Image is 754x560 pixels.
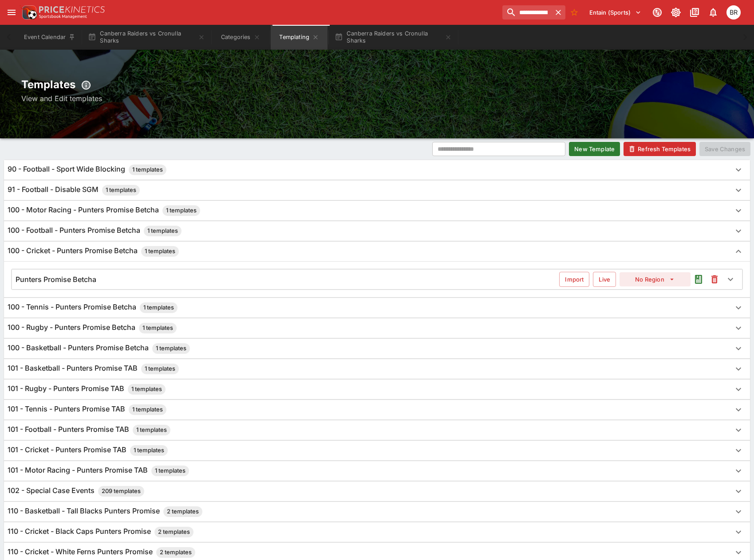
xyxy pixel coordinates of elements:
h6: 91 - Football - Disable SGM [8,185,140,196]
span: 2 templates [156,548,195,557]
button: Notifications [705,4,721,20]
button: Connected to PK [649,4,665,20]
span: 1 templates [140,303,178,312]
button: Documentation [687,4,703,20]
h6: 101 - Basketball - Punters Promise TAB [8,364,179,374]
button: Import [559,272,589,287]
span: 1 templates [102,186,140,195]
span: 1 templates [139,324,177,333]
button: Ben Raymond [724,3,743,22]
input: search [502,5,551,20]
button: No Region [620,272,691,286]
button: New Template [569,142,620,156]
button: Refresh Templates [624,142,696,156]
h6: 100 - Basketball - Punters Promise Betcha [8,343,190,354]
span: 1 templates [130,446,168,455]
h6: 102 - Special Case Events [8,486,144,497]
h6: 100 - Cricket - Punters Promise Betcha [8,246,179,257]
h6: 101 - Rugby - Punters Promise TAB [8,384,166,395]
span: 1 templates [133,426,170,435]
span: 1 templates [141,364,179,373]
button: Templating [271,25,328,50]
button: Event Calendar [19,25,81,50]
h6: 90 - Football - Sport Wide Blocking [8,164,166,175]
h6: 110 - Cricket - Black Caps Punters Promise [8,527,193,537]
span: 1 templates [151,466,189,475]
button: No Bookmarks [567,5,581,20]
span: 209 templates [98,487,144,496]
h6: 101 - Motor Racing - Punters Promise TAB [8,466,189,476]
h6: Punters Promise Betcha [16,275,96,284]
h2: Templates [21,77,733,93]
h6: 110 - Basketball - Tall Blacks Punters Promise [8,506,202,517]
span: 2 templates [163,507,202,516]
div: Ben Raymond [726,5,741,20]
h6: 101 - Tennis - Punters Promise TAB [8,404,166,415]
h6: 101 - Cricket - Punters Promise TAB [8,445,168,456]
button: Live [593,272,616,287]
button: Canberra Raiders vs Cronulla Sharks [83,25,210,50]
p: View and Edit templates [21,93,733,104]
h6: 100 - Motor Racing - Punters Promise Betcha [8,205,200,216]
span: 1 templates [129,165,166,174]
h6: 110 - Cricket - White Ferns Punters Promise [8,547,195,558]
img: Sportsbook Management [39,15,87,19]
span: 1 templates [144,227,182,235]
button: This will delete the selected template. You will still need to Save Template changes to commit th... [707,271,722,287]
span: 1 templates [129,405,166,414]
h6: 100 - Tennis - Punters Promise Betcha [8,302,178,313]
button: open drawer [4,4,20,20]
button: Categories [212,25,269,50]
h6: 101 - Football - Punters Promise TAB [8,425,170,435]
span: 2 templates [154,528,193,537]
button: Canberra Raiders vs Cronulla Sharks [329,25,457,50]
img: PriceKinetics Logo [20,4,37,21]
button: Toggle light/dark mode [668,4,684,20]
span: 1 templates [128,385,166,394]
span: 1 templates [152,344,190,353]
img: PriceKinetics [39,6,105,13]
button: Audit the Template Change History [691,271,707,287]
h6: 100 - Rugby - Punters Promise Betcha [8,323,177,333]
span: 1 templates [141,247,179,256]
span: 1 templates [162,206,200,215]
button: Select Tenant [584,5,647,20]
h6: 100 - Football - Punters Promise Betcha [8,226,182,236]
